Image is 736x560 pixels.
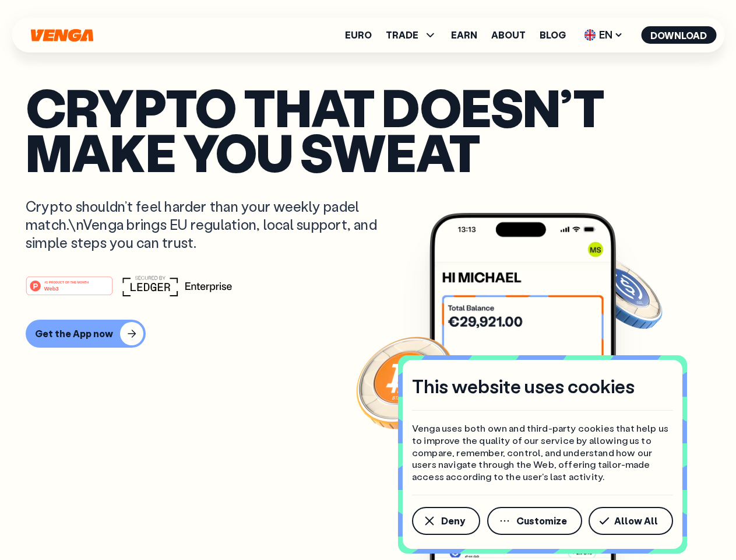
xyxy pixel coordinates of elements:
button: Get the App now [26,320,146,348]
a: Earn [451,30,477,40]
p: Crypto shouldn’t feel harder than your weekly padel match.\nVenga brings EU regulation, local sup... [26,197,394,252]
button: Deny [412,507,480,535]
span: Customize [516,516,567,526]
img: flag-uk [584,29,596,41]
button: Customize [487,507,582,535]
tspan: #1 PRODUCT OF THE MONTH [44,280,89,283]
p: Venga uses both own and third-party cookies that help us to improve the quality of our service by... [412,422,673,483]
h4: This website uses cookies [412,374,635,398]
button: Allow All [589,507,673,535]
a: Euro [345,30,372,40]
span: EN [580,26,627,44]
a: Get the App now [26,320,710,348]
a: About [491,30,526,40]
svg: Home [29,29,94,42]
div: Get the App now [35,328,113,339]
span: TRADE [386,30,418,40]
p: Crypto that doesn’t make you sweat [26,85,710,174]
tspan: Web3 [44,285,59,291]
button: Download [641,26,716,44]
a: Blog [540,30,566,40]
img: Bitcoin [354,330,459,435]
img: USDC coin [581,251,665,335]
span: TRADE [386,28,437,42]
span: Deny [441,516,465,526]
span: Allow All [614,516,658,526]
a: #1 PRODUCT OF THE MONTHWeb3 [26,283,113,298]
